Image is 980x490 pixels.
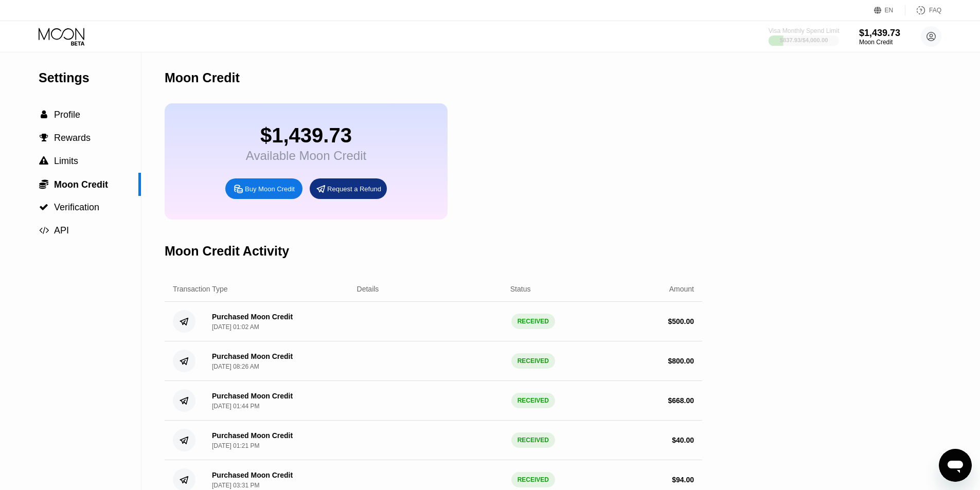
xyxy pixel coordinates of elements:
[40,133,48,142] span: 
[39,179,48,189] span: 
[246,124,366,147] div: $1,439.73
[212,403,259,410] div: [DATE] 01:44 PM
[780,37,828,43] div: $837.93 / $4,000.00
[39,226,49,235] div: 
[669,285,694,293] div: Amount
[511,393,555,408] div: RECEIVED
[511,432,555,448] div: RECEIVED
[511,472,555,487] div: RECEIVED
[212,442,259,449] div: [DATE] 01:21 PM
[874,5,905,15] div: EN
[212,363,259,370] div: [DATE] 08:26 AM
[165,244,289,259] div: Moon Credit Activity
[54,156,78,166] span: Limits
[39,70,141,85] div: Settings
[165,70,240,85] div: Moon Credit
[859,28,900,39] div: $1,439.73
[54,202,99,212] span: Verification
[212,431,293,440] div: Purchased Moon Credit
[39,133,49,142] div: 
[310,178,387,199] div: Request a Refund
[212,323,259,331] div: [DATE] 01:02 AM
[859,39,900,46] div: Moon Credit
[768,27,839,34] div: Visa Monthly Spend Limit
[246,149,366,163] div: Available Moon Credit
[212,471,293,479] div: Purchased Moon Credit
[668,317,694,325] div: $ 500.00
[39,203,48,212] span: 
[173,285,228,293] div: Transaction Type
[672,476,694,484] div: $ 94.00
[511,314,555,329] div: RECEIVED
[54,225,69,235] span: API
[39,179,49,189] div: 
[769,27,839,46] div: Visa Monthly Spend Limit$837.93/$4,000.00
[39,156,48,166] span: 
[212,392,293,400] div: Purchased Moon Credit
[511,353,555,369] div: RECEIVED
[212,313,293,321] div: Purchased Moon Credit
[212,352,293,360] div: Purchased Moon Credit
[41,110,47,119] span: 
[859,28,900,46] div: $1,439.73Moon Credit
[327,185,381,193] div: Request a Refund
[225,178,302,199] div: Buy Moon Credit
[39,203,49,212] div: 
[39,110,49,119] div: 
[672,436,694,444] div: $ 40.00
[39,226,49,235] span: 
[885,7,894,14] div: EN
[905,5,941,15] div: FAQ
[510,285,531,293] div: Status
[54,179,108,190] span: Moon Credit
[668,357,694,365] div: $ 800.00
[939,449,972,482] iframe: Tlačidlo na spustenie okna správ
[929,7,941,14] div: FAQ
[668,396,694,405] div: $ 668.00
[212,482,259,489] div: [DATE] 03:31 PM
[54,110,80,120] span: Profile
[54,133,91,143] span: Rewards
[357,285,379,293] div: Details
[39,156,49,166] div: 
[245,185,295,193] div: Buy Moon Credit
